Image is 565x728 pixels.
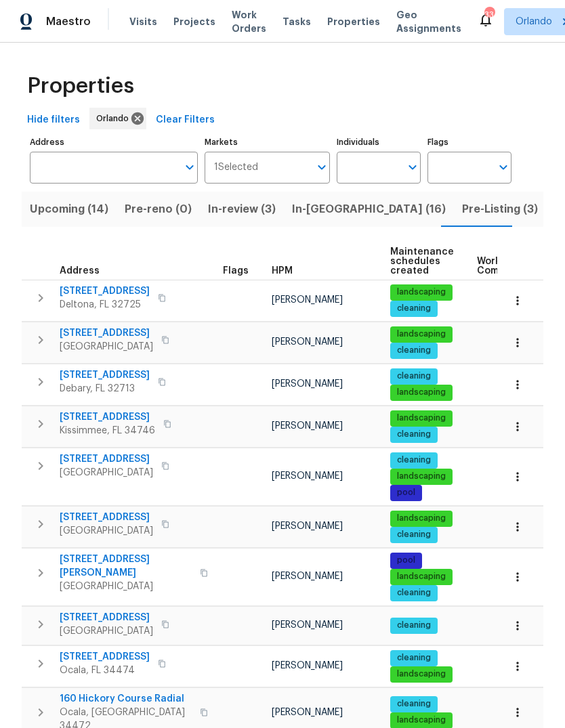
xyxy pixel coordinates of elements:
span: Work Order Completion [477,257,532,276]
button: Open [180,158,199,177]
span: pool [392,487,421,498]
span: landscaping [392,668,451,680]
span: Address [60,266,100,276]
button: Open [403,158,422,177]
label: Address [30,138,198,146]
span: [STREET_ADDRESS][PERSON_NAME] [60,553,192,580]
button: Open [312,158,331,177]
span: Projects [173,15,215,28]
button: Hide filters [22,108,85,133]
span: Properties [27,79,134,93]
span: In-review (3) [208,200,276,219]
span: [PERSON_NAME] [272,471,343,481]
span: Work Orders [232,8,266,35]
span: landscaping [392,328,451,340]
span: Debary, FL 32713 [60,382,150,395]
span: Tasks [282,17,311,26]
span: landscaping [392,571,451,582]
span: Orlando [516,15,552,28]
span: Visits [129,15,157,28]
span: [PERSON_NAME] [272,572,343,581]
span: Flags [223,266,249,276]
span: cleaning [392,652,436,664]
label: Individuals [337,138,421,146]
span: [PERSON_NAME] [272,295,343,305]
span: 1 Selected [214,162,258,173]
span: cleaning [392,698,436,710]
span: [STREET_ADDRESS] [60,284,150,298]
span: landscaping [392,387,451,398]
div: Orlando [89,108,146,129]
span: HPM [272,266,293,276]
span: [STREET_ADDRESS] [60,650,150,664]
span: Geo Assignments [396,8,461,35]
span: cleaning [392,303,436,314]
span: cleaning [392,370,436,382]
span: [STREET_ADDRESS] [60,410,155,424]
span: [GEOGRAPHIC_DATA] [60,524,153,538]
span: [GEOGRAPHIC_DATA] [60,624,153,638]
span: 160 Hickory Course Radial [60,692,192,706]
span: [PERSON_NAME] [272,379,343,389]
span: [GEOGRAPHIC_DATA] [60,466,153,479]
span: [STREET_ADDRESS] [60,452,153,466]
span: Maintenance schedules created [390,247,454,276]
span: [PERSON_NAME] [272,661,343,670]
span: landscaping [392,513,451,524]
span: pool [392,555,421,566]
span: Properties [327,15,380,28]
span: landscaping [392,714,451,726]
span: Orlando [96,112,134,125]
span: cleaning [392,587,436,599]
span: cleaning [392,529,436,540]
span: landscaping [392,471,451,482]
button: Clear Filters [150,108,220,133]
div: 33 [484,8,494,22]
span: Pre-Listing (3) [462,200,538,219]
span: [GEOGRAPHIC_DATA] [60,340,153,354]
span: Ocala, FL 34474 [60,664,150,677]
span: [PERSON_NAME] [272,620,343,630]
span: landscaping [392,286,451,298]
span: cleaning [392,429,436,440]
span: [STREET_ADDRESS] [60,511,153,524]
span: Deltona, FL 32725 [60,298,150,312]
span: [GEOGRAPHIC_DATA] [60,580,192,593]
span: [PERSON_NAME] [272,421,343,431]
button: Open [494,158,513,177]
span: Kissimmee, FL 34746 [60,424,155,437]
span: [PERSON_NAME] [272,337,343,347]
span: cleaning [392,454,436,466]
span: Upcoming (14) [30,200,108,219]
span: cleaning [392,620,436,631]
span: Maestro [46,15,91,28]
span: landscaping [392,412,451,424]
span: Pre-reno (0) [125,200,192,219]
label: Markets [205,138,331,146]
span: [STREET_ADDRESS] [60,368,150,382]
span: Hide filters [27,112,80,129]
span: [PERSON_NAME] [272,708,343,717]
span: [STREET_ADDRESS] [60,611,153,624]
span: Clear Filters [156,112,215,129]
label: Flags [427,138,511,146]
span: cleaning [392,345,436,356]
span: [PERSON_NAME] [272,521,343,531]
span: In-[GEOGRAPHIC_DATA] (16) [292,200,446,219]
span: [STREET_ADDRESS] [60,326,153,340]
